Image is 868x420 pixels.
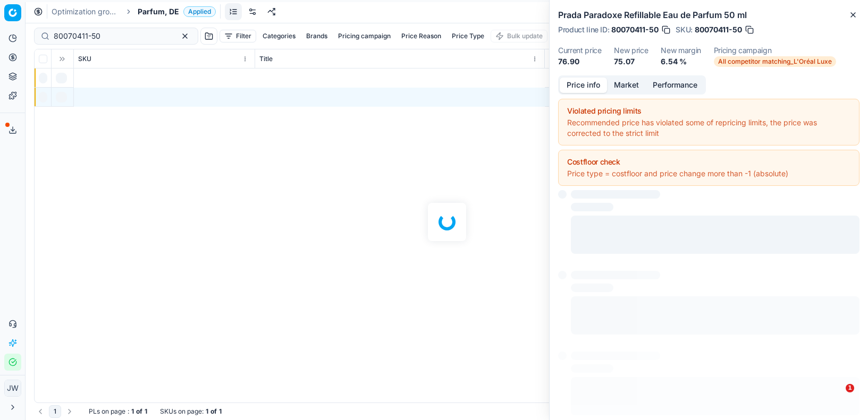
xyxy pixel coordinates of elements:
[138,6,216,17] span: Parfum, DEApplied
[695,24,742,35] span: 80070411-50
[661,56,701,67] dd: 6.54 %
[138,6,179,17] span: Parfum, DE
[714,56,836,67] span: All competitor matching_L'Oréal Luxe
[607,78,646,93] button: Market
[824,384,849,409] iframe: Intercom live chat
[567,168,850,179] div: Price type = costfloor and price change more than -1 (absolute)
[567,157,850,167] div: Costfloor check
[846,384,854,392] span: 1
[5,380,21,396] span: JW
[611,24,659,35] span: 80070411-50
[676,26,693,33] span: SKU :
[614,56,648,67] dd: 75.07
[567,106,850,116] div: Violated pricing limits
[558,8,859,21] h2: Prada Paradoxe Refillable Eau de Parfum 50 ml
[646,78,704,93] button: Performance
[614,47,648,54] dt: New price
[4,380,21,397] button: JW
[52,6,216,17] nav: breadcrumb
[661,47,701,54] dt: New margin
[714,47,836,54] dt: Pricing campaign
[52,6,120,17] a: Optimization groups
[558,56,601,67] dd: 76.90
[558,47,601,54] dt: Current price
[567,117,850,139] div: Recommended price has violated some of repricing limits, the price was corrected to the strict limit
[183,6,216,17] span: Applied
[560,78,607,93] button: Price info
[558,26,609,33] span: Product line ID :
